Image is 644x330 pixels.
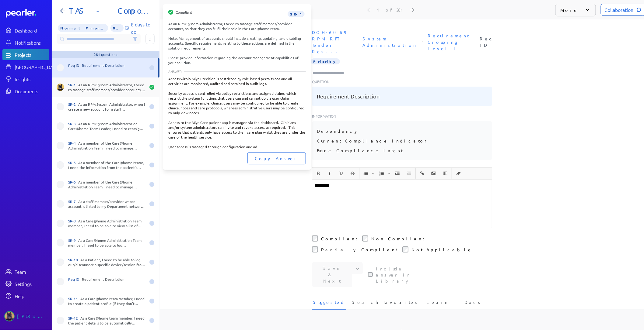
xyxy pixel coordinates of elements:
div: 281 questions [94,52,117,57]
span: Learn [427,299,449,309]
div: As an RPM System Administrator, I need to manage staff member/provider accounts, so that they can... [68,82,145,92]
p: Question [312,79,492,84]
div: 1 of 281 [377,7,406,12]
p: More [561,7,579,13]
div: As an RPM System Administrator or Care@home Team Leader, I need to reassign (or unassign) tasks, ... [68,121,145,131]
a: Team [2,266,49,277]
div: Dashboard [15,27,49,33]
button: Strike through [348,168,358,179]
img: Tung Nguyen [4,311,15,321]
div: As a Patient, I need to be able to log out/disconnect a specific device/session from my account/p... [68,257,145,267]
input: This checkbox controls whether your answer will be included in the Answer Library for future use [368,272,373,277]
span: Compliant [176,10,192,17]
a: Tung Nguyen's photo[PERSON_NAME] [2,309,49,324]
span: SR-5 [68,160,78,165]
p: 8 days to go [131,21,155,35]
span: Insert Unordered List [360,168,376,179]
img: Tung Nguyen [57,84,64,91]
span: Section: Requirement Grouping Level 1 [425,30,471,54]
span: SR-7 [68,199,78,204]
span: Favourites [383,299,419,309]
span: Insert link [417,168,428,179]
span: SR-1 [68,82,78,87]
div: [GEOGRAPHIC_DATA] [15,64,60,70]
span: Sheet: System Administration [360,33,420,51]
h1: TAS - Component A - Software Functional [66,6,150,16]
div: As a member of the Care@home Administration Team, I need to manage patient accounts linked to pat... [68,141,145,150]
span: SR-8 [68,218,78,223]
a: Insights [2,74,49,84]
a: Notifications [2,37,49,48]
a: Documents [2,86,49,97]
button: Insert table [440,168,450,179]
span: SR-9 [68,238,78,243]
div: Requirement Description [68,63,145,73]
label: Partially Compliant [321,246,397,253]
div: [PERSON_NAME] [17,311,47,321]
span: Increase Indent [392,168,403,179]
span: SR-2 [68,102,78,107]
span: Document: DOH-6069 RPM RFT-Tender Response Schedule 2-Component A-Software-Functional_Alcidion re... [310,27,354,57]
button: Bold [313,168,323,179]
div: As an RPM System Administrator, I need to manage staff member/provider accounts, so that they can... [168,21,306,65]
pre: Requirement Description [317,91,380,101]
span: Reference Number: Req ID [477,33,495,51]
button: Insert link [417,168,427,179]
div: As a Care@home team member, I need to create a patient profile (if they don't already have one) i... [68,296,145,306]
div: As a member of the Care@home teams, I need the information from the patient's previous episodes o... [68,160,145,170]
span: ANSWER [168,70,182,73]
span: SR-3 [68,121,78,126]
span: Insert Image [428,168,439,179]
button: Insert Ordered List [376,168,387,179]
span: SR-12 [68,316,80,321]
label: Compliant [321,235,357,242]
span: SR-1 [288,11,305,17]
div: Projects [15,52,49,58]
span: Copy Answer [255,155,299,161]
label: Not Applicable [411,246,472,253]
button: Italic [324,168,335,179]
span: Search [352,299,378,309]
input: Type here to add tags [312,70,350,76]
button: Underline [336,168,346,179]
div: Team [15,269,49,275]
span: Req ID [68,277,82,282]
button: Increase Indent [392,168,403,179]
span: Decrease Indent [404,168,415,179]
a: Help [2,290,49,301]
div: Settings [15,281,49,287]
button: Clear Formatting [453,168,464,179]
span: Docs [464,299,482,309]
span: Suggested [313,299,345,309]
span: Clear Formatting [453,168,464,179]
pre: Dependency Current Compliance Indicator Future Compliance Intent [317,126,429,155]
div: As a member of the Care@home Administration Team, I need to manage accounts for patient carers an... [68,180,145,189]
div: As an RPM System Administrator, when I create a new account for a staff member/provider, I would ... [68,102,145,112]
span: SR-11 [68,296,80,301]
div: Insights [15,76,49,82]
span: SR-4 [68,141,78,146]
a: Projects [2,49,49,60]
span: Importance Priority [311,58,340,64]
div: Requirement Description [68,277,145,287]
span: Underline [336,168,347,179]
div: As a Care@home Administration Team member, I need to be able to log out/disconnect a specific dev... [68,238,145,248]
span: Insert Ordered List [376,168,391,179]
button: Insert Unordered List [361,168,371,179]
button: Copy Answer [247,152,306,164]
label: Non Compliant [371,235,424,242]
p: Information [312,113,492,119]
span: 0% of Questions Completed [110,24,124,32]
label: This checkbox controls whether your answer will be included in the Answer Library for future use [376,266,428,284]
span: Req ID [68,63,82,68]
span: Priority [58,24,108,32]
div: Help [15,293,49,299]
div: Documents [15,88,49,94]
a: Dashboard [6,9,49,18]
a: [GEOGRAPHIC_DATA] [2,61,49,72]
a: Dashboard [2,25,49,36]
